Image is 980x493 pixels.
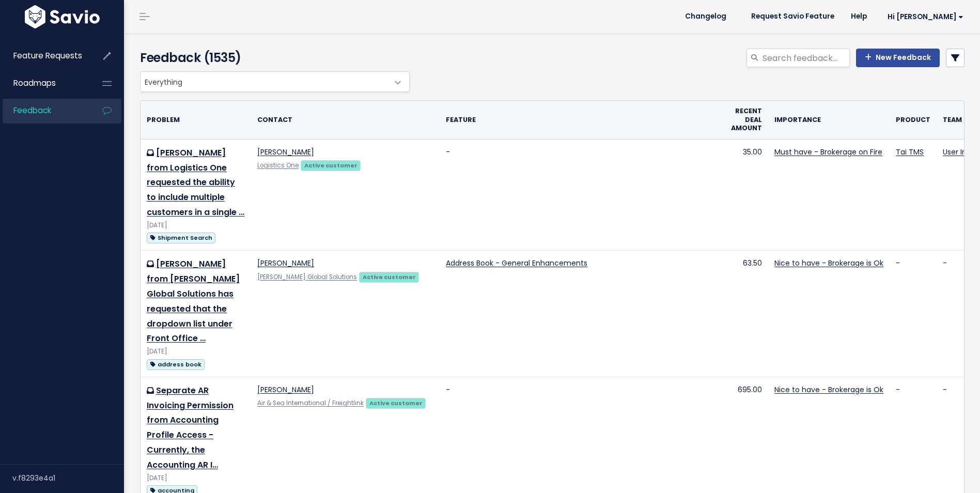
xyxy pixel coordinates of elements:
a: Address Book - General Enhancements [446,258,587,268]
a: [PERSON_NAME] [257,147,314,157]
a: Request Savio Feature [743,9,843,24]
a: Must have - Brokerage on Fire [774,147,882,157]
a: [PERSON_NAME] Global Solutions [257,273,357,281]
td: - [890,251,937,377]
strong: Active customer [369,399,423,407]
a: [PERSON_NAME] [257,258,314,268]
img: logo-white.9d6f32f41409.svg [22,5,102,28]
a: Active customer [366,397,426,408]
div: [DATE] [147,473,245,484]
a: Tai TMS [896,147,924,157]
a: Active customer [301,160,361,170]
a: Air & Sea International / Freightlink [257,399,364,407]
a: Shipment Search [147,231,215,244]
a: [PERSON_NAME] from [PERSON_NAME] Global Solutions has requested that the dropdown list under Fron... [147,258,240,344]
span: Roadmaps [13,78,56,88]
a: Separate AR Invoicing Permission from Accounting Profile Access - Currently, the Accounting AR I… [147,384,234,471]
input: Search feedback... [761,49,850,67]
span: Feedback [13,105,51,116]
span: Everything [140,71,410,92]
div: [DATE] [147,346,245,357]
a: Hi [PERSON_NAME] [875,9,972,25]
span: Feature Requests [13,50,82,61]
a: Logistics One [257,161,299,170]
a: address book [147,358,205,371]
a: [PERSON_NAME] [257,384,314,395]
a: Nice to have - Brokerage is Ok [774,384,883,395]
a: Help [843,9,875,24]
span: Everything [141,72,388,91]
span: Hi [PERSON_NAME] [888,13,963,21]
th: Product [890,101,937,139]
th: Feature [440,101,725,139]
a: Roadmaps [3,71,86,95]
h4: Feedback (1535) [140,49,405,67]
a: Nice to have - Brokerage is Ok [774,258,883,268]
a: Feature Requests [3,44,86,68]
th: Recent deal amount [725,101,768,139]
td: 35.00 [725,139,768,251]
th: Importance [768,101,890,139]
div: v.f8293e4a1 [12,465,124,491]
th: Problem [141,101,251,139]
span: Shipment Search [147,233,215,243]
td: - [440,139,725,251]
span: address book [147,359,205,370]
a: New Feedback [856,49,940,67]
th: Contact [251,101,440,139]
div: [DATE] [147,220,245,231]
strong: Active customer [304,161,357,170]
a: [PERSON_NAME] from Logistics One requested the ability to include multiple customers in a single … [147,147,244,218]
a: Feedback [3,99,86,122]
td: 63.50 [725,251,768,377]
span: Changelog [685,13,726,20]
strong: Active customer [363,273,416,281]
a: Active customer [359,271,419,282]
